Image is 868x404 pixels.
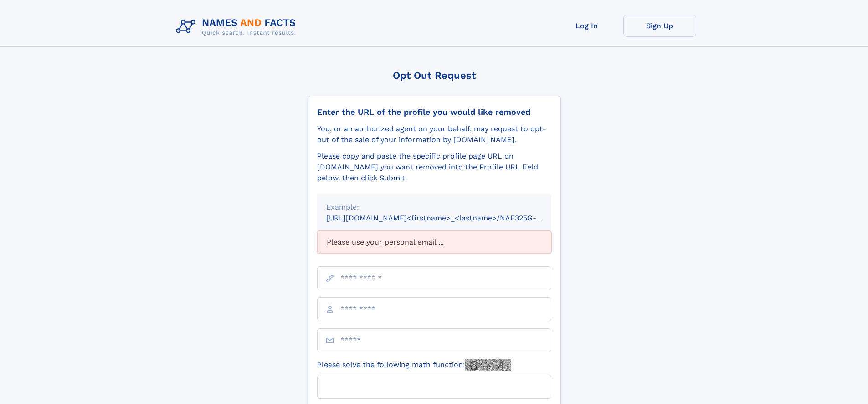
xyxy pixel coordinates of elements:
img: Logo Names and Facts [172,15,303,39]
div: Enter the URL of the profile you would like removed [317,107,551,117]
div: Example: [326,202,542,213]
div: Please copy and paste the specific profile page URL on [DOMAIN_NAME] you want removed into the Pr... [317,151,551,184]
div: You, or an authorized agent on your behalf, may request to opt-out of the sale of your informatio... [317,123,551,145]
label: Please solve the following math function: [317,359,511,371]
div: Opt Out Request [308,70,561,81]
small: [URL][DOMAIN_NAME]<firstname>_<lastname>/NAF325G-xxxxxxxx [326,214,569,222]
a: Log In [550,15,623,37]
a: Sign Up [623,15,696,37]
div: Please use your personal email ... [317,231,551,254]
